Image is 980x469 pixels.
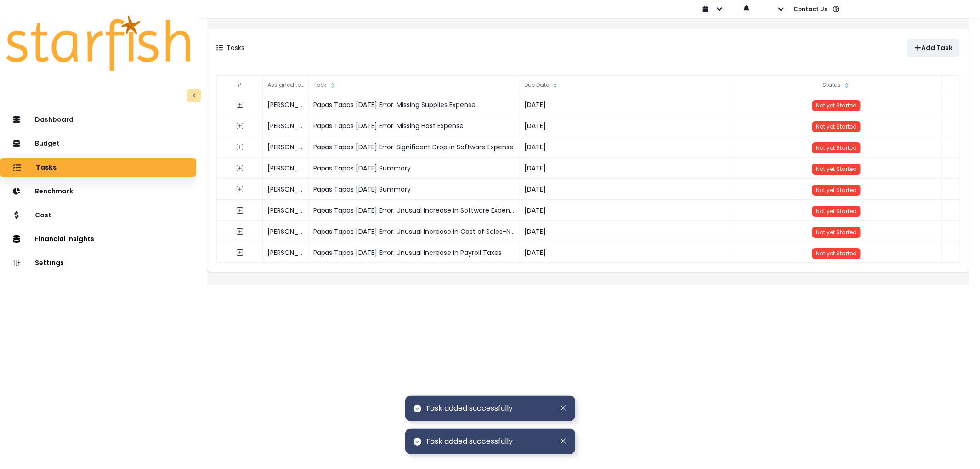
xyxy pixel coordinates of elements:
[303,82,311,89] svg: sort
[227,43,244,53] p: Tasks
[236,101,244,108] svg: expand outline
[309,158,520,179] div: Papas Tapas [DATE] Summary
[263,115,309,136] div: [PERSON_NAME]
[217,76,263,94] div: #
[309,200,520,221] div: Papas Tapas [DATE] Error: Unusual Increase in Software Expenses
[559,436,568,446] button: Dismiss
[309,221,520,242] div: Papas Tapas [DATE] Error: Unusual Increase in Cost of Sales-Non-Alcoholic
[263,94,309,115] div: [PERSON_NAME]
[236,122,244,130] svg: expand outline
[520,158,731,179] div: [DATE]
[232,202,248,219] button: expand outline
[426,436,513,447] span: Task added successfully
[520,221,731,242] div: [DATE]
[816,123,857,130] span: Not yet Started
[551,82,559,89] svg: sort
[35,187,73,195] p: Benchmark
[232,181,248,198] button: expand outline
[263,158,309,179] div: [PERSON_NAME]
[520,115,731,136] div: [DATE]
[232,244,248,261] button: expand outline
[816,102,857,109] span: Not yet Started
[816,249,857,257] span: Not yet Started
[816,144,857,152] span: Not yet Started
[263,200,309,221] div: [PERSON_NAME]
[236,249,244,256] svg: expand outline
[35,140,60,147] p: Budget
[309,94,520,115] div: Papas Tapas [DATE] Error: Missing Supplies Expense
[520,179,731,200] div: [DATE]
[232,118,248,134] button: expand outline
[731,76,942,94] div: Status
[236,164,244,172] svg: expand outline
[263,76,309,94] div: Assigned to
[35,211,51,219] p: Cost
[816,228,857,236] span: Not yet Started
[232,160,248,176] button: expand outline
[236,207,244,214] svg: expand outline
[263,221,309,242] div: [PERSON_NAME]
[520,76,731,94] div: Due Date
[232,96,248,113] button: expand outline
[309,136,520,158] div: Papas Tapas [DATE] Error: Significant Drop in Software Expense
[236,186,244,193] svg: expand outline
[816,207,857,215] span: Not yet Started
[309,115,520,136] div: Papas Tapas [DATE] Error: Missing Host Expense
[816,165,857,173] span: Not yet Started
[36,164,57,172] p: Tasks
[520,94,731,115] div: [DATE]
[232,139,248,155] button: expand outline
[816,186,857,194] span: Not yet Started
[309,179,520,200] div: Papas Tapas [DATE] Summary
[236,143,244,151] svg: expand outline
[843,82,850,89] svg: sort
[426,403,513,414] span: Task added successfully
[309,242,520,263] div: Papas Tapas [DATE] Error: Unusual Increase in Payroll Taxes
[921,44,952,52] p: Add Task
[520,242,731,263] div: [DATE]
[309,76,520,94] div: Task
[559,403,568,413] button: Dismiss
[232,223,248,240] button: expand outline
[263,242,309,263] div: [PERSON_NAME]
[35,116,74,124] p: Dashboard
[263,136,309,158] div: [PERSON_NAME]
[520,200,731,221] div: [DATE]
[520,136,731,158] div: [DATE]
[263,179,309,200] div: [PERSON_NAME]
[236,228,244,235] svg: expand outline
[329,82,336,89] svg: sort
[907,39,960,57] button: Add Task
